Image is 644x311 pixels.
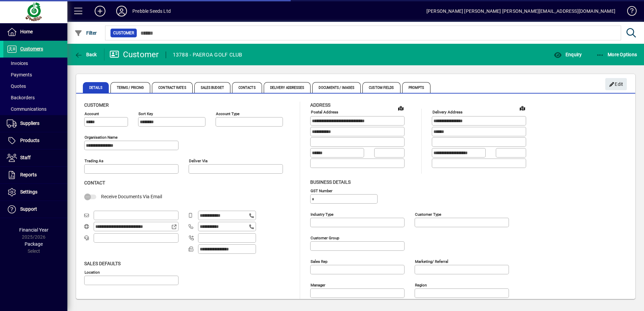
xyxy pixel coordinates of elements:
[84,180,105,185] span: Contact
[232,82,262,93] span: Contacts
[110,82,151,93] span: Terms / Pricing
[113,30,134,36] span: Customer
[189,159,207,163] mat-label: Deliver via
[517,103,528,113] a: View on map
[152,82,192,93] span: Contract Rates
[311,188,332,193] mat-label: GST Number
[395,103,406,113] a: View on map
[3,80,67,92] a: Quotes
[3,24,67,40] a: Home
[311,282,325,287] mat-label: Manager
[74,52,97,57] span: Back
[609,79,623,90] span: Edit
[7,95,35,100] span: Backorders
[74,30,97,36] span: Filter
[3,201,67,218] a: Support
[311,235,339,240] mat-label: Customer group
[25,241,43,247] span: Package
[311,212,333,216] mat-label: Industry type
[7,61,28,66] span: Invoices
[84,261,121,266] span: Sales defaults
[73,48,99,61] button: Back
[109,49,159,60] div: Customer
[67,48,104,61] app-page-header-button: Back
[415,259,448,264] mat-label: Marketing/ Referral
[19,227,49,233] span: Financial Year
[20,206,37,212] span: Support
[89,5,111,17] button: Add
[138,111,153,116] mat-label: Sort key
[7,83,26,89] span: Quotes
[3,69,67,80] a: Payments
[554,52,582,57] span: Enquiry
[3,58,67,69] a: Invoices
[552,48,583,61] button: Enquiry
[310,179,351,185] span: Business details
[415,282,427,287] mat-label: Region
[85,159,103,163] mat-label: Trading as
[194,82,230,93] span: Sales Budget
[3,132,67,149] a: Products
[596,52,637,57] span: More Options
[3,149,67,166] a: Staff
[594,48,639,61] button: More Options
[312,82,361,93] span: Documents / Images
[85,270,100,274] mat-label: Location
[173,49,243,60] div: 13788 - PAEROA GOLF CLUB
[311,259,327,264] mat-label: Sales rep
[101,194,162,199] span: Receive Documents Via Email
[83,82,109,93] span: Details
[622,1,636,23] a: Knowledge Base
[85,135,118,140] mat-label: Organisation name
[20,189,37,195] span: Settings
[402,82,431,93] span: Prompts
[362,82,400,93] span: Custom Fields
[20,138,39,143] span: Products
[85,111,99,116] mat-label: Account
[73,27,99,39] button: Filter
[3,103,67,115] a: Communications
[7,72,32,77] span: Payments
[132,6,171,16] div: Prebble Seeds Ltd
[20,155,31,160] span: Staff
[310,102,330,108] span: Address
[3,92,67,103] a: Backorders
[20,172,37,177] span: Reports
[605,78,627,90] button: Edit
[415,212,441,216] mat-label: Customer type
[20,46,43,51] span: Customers
[20,29,33,34] span: Home
[3,184,67,201] a: Settings
[3,167,67,183] a: Reports
[111,5,132,17] button: Profile
[216,111,239,116] mat-label: Account Type
[426,6,615,16] div: [PERSON_NAME] [PERSON_NAME] [PERSON_NAME][EMAIL_ADDRESS][DOMAIN_NAME]
[84,102,109,108] span: Customer
[3,115,67,132] a: Suppliers
[20,120,39,126] span: Suppliers
[264,82,311,93] span: Delivery Addresses
[7,106,46,112] span: Communications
